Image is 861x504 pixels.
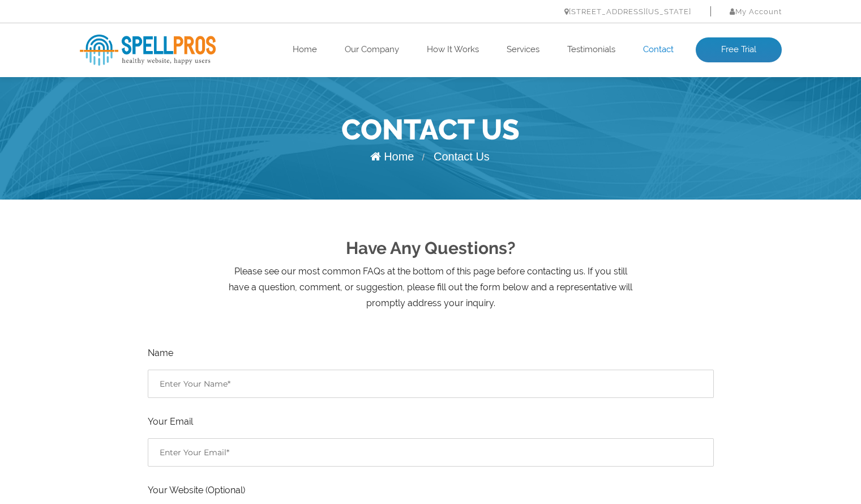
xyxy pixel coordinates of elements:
label: Your Website (Optional) [148,482,714,498]
a: Home [370,150,414,163]
span: / [422,153,424,162]
h1: Contact Us [80,110,782,150]
p: Please see our most common FAQs at the bottom of this page before contacting us. If you still hav... [227,264,635,311]
input: Enter Your Email* [148,438,714,467]
label: Your Email [148,414,714,430]
label: Name [148,345,714,361]
h2: Have Any Questions? [80,234,782,264]
input: Enter Your Name* [148,370,714,398]
span: Contact Us [434,150,490,163]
